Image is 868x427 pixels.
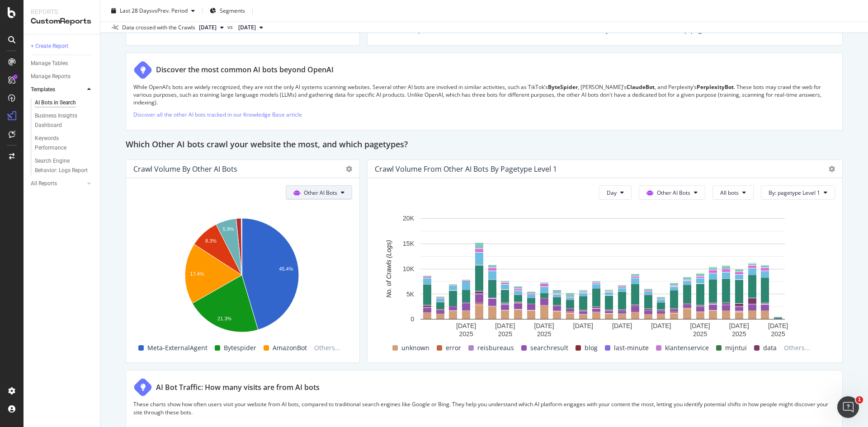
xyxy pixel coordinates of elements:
[35,111,87,130] div: Business Insights Dashboard
[725,343,747,353] span: mijntui
[627,83,655,91] strong: ClaudeBot
[375,214,830,340] svg: A chart.
[693,330,707,337] text: 2025
[279,266,293,271] text: 45.4%
[126,138,408,152] h2: Which Other AI bots crawl your website the most, and which pagetypes?
[780,343,814,353] span: Others...
[375,164,557,174] div: Crawl Volume from Other AI Bots by pagetype Level 1
[697,83,734,91] strong: PerplexityBot
[31,42,68,51] div: + Create Report
[35,134,94,153] a: Keywords Performance
[220,7,245,14] span: Segments
[304,189,337,197] span: Other AI Bots
[122,23,195,32] div: Data crossed with the Crawls
[126,53,843,131] div: Discover the most common AI bots beyond OpenAIWhile OpenAI’s bots are widely recognized, they are...
[156,382,320,393] div: AI Bot Traffic: How many visits are from AI bots
[31,7,93,16] div: Reports
[403,265,415,272] text: 10K
[537,330,551,337] text: 2025
[712,185,754,200] button: All bots
[732,330,746,337] text: 2025
[120,7,152,14] span: Last 28 Days
[35,98,94,108] a: AI Bots in Search
[639,185,705,200] button: Other AI Bots
[607,189,617,197] span: Day
[763,343,777,353] span: data
[273,343,307,353] span: AmazonBot
[548,83,578,91] strong: ByteSpider
[31,179,57,188] div: All Reports
[495,322,515,329] text: [DATE]
[199,23,217,32] span: 2025 Sep. 18th
[108,4,198,18] button: Last 28 DaysvsPrev. Period
[837,396,859,418] iframe: Intercom live chat
[401,343,429,353] span: unknown
[35,98,76,108] div: AI Bots in Search
[599,185,632,200] button: Day
[403,215,415,222] text: 20K
[133,164,237,174] div: Crawl Volume by Other AI Bots
[446,343,461,353] span: error
[367,160,843,363] div: Crawl Volume from Other AI Bots by pagetype Level 1DayOther AI BotsAll botsBy: pagetype Level 1A ...
[217,315,231,321] text: 21.3%
[771,330,785,337] text: 2025
[205,238,217,243] text: 8.3%
[729,322,749,329] text: [DATE]
[286,185,352,200] button: Other AI Bots
[133,111,302,118] a: Discover all the other AI bots tracked in our Knowledge Base article
[761,185,835,200] button: By: pagetype Level 1
[156,65,334,75] div: Discover the most common AI bots beyond OpenAI
[612,322,632,329] text: [DATE]
[410,315,414,323] text: 0
[768,322,788,329] text: [DATE]
[456,322,476,329] text: [DATE]
[31,85,85,94] a: Templates
[31,72,71,81] div: Manage Reports
[403,240,415,247] text: 15K
[498,330,512,337] text: 2025
[133,83,835,106] p: While OpenAI’s bots are widely recognized, they are not the only AI systems scanning websites. Se...
[31,42,94,51] a: + Create Report
[406,290,415,297] text: 5K
[657,189,690,197] span: Other AI Bots
[126,138,843,152] div: Which Other AI bots crawl your website the most, and which pagetypes?
[690,322,710,329] text: [DATE]
[856,396,863,404] span: 1
[385,240,392,298] text: No. of Crawls (Logs)
[614,343,649,353] span: last-minute
[534,322,554,329] text: [DATE]
[31,85,55,94] div: Templates
[585,343,598,353] span: blog
[477,343,514,353] span: reisbureaus
[206,4,249,18] button: Segments
[195,22,227,33] button: [DATE]
[665,343,709,353] span: klantenservice
[235,22,267,33] button: [DATE]
[227,23,235,31] span: vs
[31,59,68,68] div: Manage Tables
[224,343,256,353] span: Bytespider
[238,23,256,32] span: 2025 Aug. 20th
[720,189,739,197] span: All bots
[459,330,473,337] text: 2025
[133,214,350,340] svg: A chart.
[31,179,85,188] a: All Reports
[31,16,93,27] div: CustomReports
[126,160,360,363] div: Crawl Volume by Other AI BotsOther AI BotsA chart.Meta-ExternalAgentBytespiderAmazonBotOthers...
[133,400,835,416] p: These charts show how often users visit your website from AI bots, compared to traditional search...
[35,111,94,130] a: Business Insights Dashboard
[35,134,85,153] div: Keywords Performance
[35,156,88,175] div: Search Engine Behavior: Logs Report
[35,156,94,175] a: Search Engine Behavior: Logs Report
[769,189,820,197] span: By: pagetype Level 1
[152,7,188,14] span: vs Prev. Period
[530,343,568,353] span: searchresult
[223,226,234,232] text: 5.9%
[311,343,344,353] span: Others...
[31,59,94,68] a: Manage Tables
[651,322,671,329] text: [DATE]
[190,271,204,277] text: 17.4%
[31,72,94,81] a: Manage Reports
